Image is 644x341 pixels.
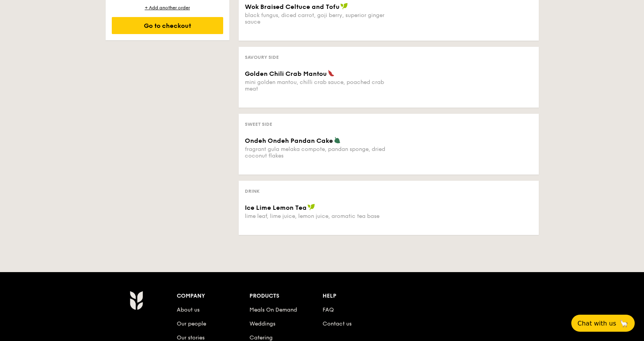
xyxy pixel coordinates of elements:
[323,320,352,327] a: Contact us
[245,137,333,144] span: Ondeh Ondeh Pandan Cake
[619,319,629,328] span: 🦙
[245,12,386,25] div: black fungus, diced carrot, goji berry, superior ginger sauce
[177,320,206,327] a: Our people
[323,291,396,302] div: Help
[245,3,340,10] span: Wok Braised Celtuce and Tofu
[177,291,250,302] div: Company
[177,334,205,341] a: Our stories
[177,307,200,313] a: About us
[334,137,341,144] img: icon-vegetarian.fe4039eb.svg
[245,204,307,211] span: Ice Lime Lemon Tea
[245,55,279,60] span: Savoury Side
[340,3,348,10] img: icon-vegan.f8ff3823.svg
[112,17,223,34] div: Go to checkout
[249,334,273,341] a: Catering
[249,307,297,313] a: Meals On Demand
[245,213,386,219] div: lime leaf, lime juice, lemon juice, aromatic tea base
[130,291,143,310] img: AYc88T3wAAAABJRU5ErkJggg==
[245,70,327,77] span: Golden Chili Crab Mantou
[571,315,635,332] button: Chat with us🦙
[112,5,223,11] div: + Add another order
[328,70,335,77] img: icon-spicy.37a8142b.svg
[249,291,323,302] div: Products
[245,79,386,92] div: mini golden mantou, chilli crab sauce, poached crab meat
[577,320,616,327] span: Chat with us
[245,146,386,159] div: fragrant gula melaka compote, pandan sponge, dried coconut flakes
[249,320,275,327] a: Weddings
[307,204,315,211] img: icon-vegan.f8ff3823.svg
[323,307,334,313] a: FAQ
[245,122,272,127] span: Sweet Side
[245,188,260,194] span: Drink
